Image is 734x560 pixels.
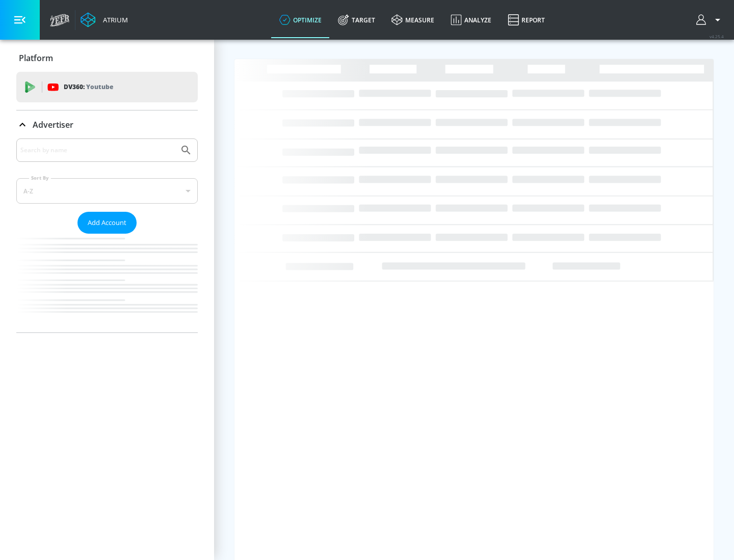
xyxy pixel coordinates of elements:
a: Report [500,2,553,38]
div: Platform [16,44,198,72]
a: Atrium [81,12,128,27]
a: measure [383,2,442,38]
label: Sort By [29,175,51,181]
p: Youtube [86,81,113,92]
nav: list of Advertiser [16,234,198,332]
p: DV360: [64,81,113,93]
div: Advertiser [16,110,198,139]
span: Add Account [88,217,126,229]
a: Target [330,2,383,38]
div: Atrium [99,15,128,24]
a: optimize [271,2,330,38]
div: A-Z [16,178,198,204]
p: Advertiser [33,119,73,130]
span: v 4.25.4 [710,34,724,39]
input: Search by name [20,144,175,157]
button: Add Account [77,212,137,234]
div: Advertiser [16,138,198,332]
p: Platform [19,52,53,64]
div: DV360: Youtube [16,72,198,102]
a: Analyze [442,2,500,38]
